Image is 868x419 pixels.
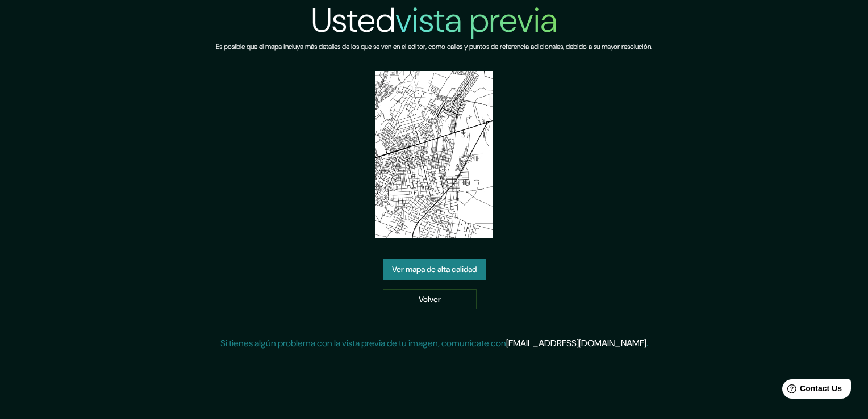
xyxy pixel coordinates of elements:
h6: Es posible que el mapa incluya más detalles de los que se ven en el editor, como calles y puntos ... [216,41,652,53]
p: Si tienes algún problema con la vista previa de tu imagen, comunícate con . [220,337,648,350]
img: created-map-preview [375,71,494,238]
iframe: Help widget launcher [767,375,856,407]
a: Ver mapa de alta calidad [383,259,486,280]
a: [EMAIL_ADDRESS][DOMAIN_NAME] [506,337,646,349]
a: Volver [383,289,477,310]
